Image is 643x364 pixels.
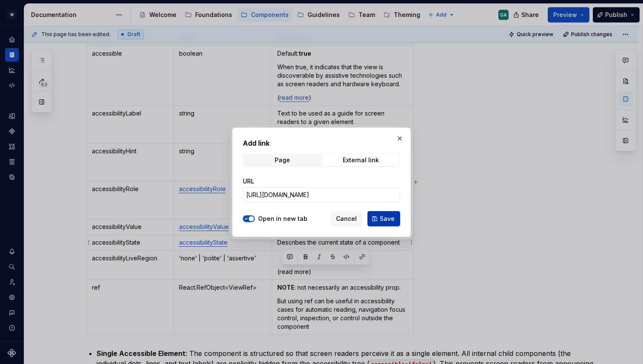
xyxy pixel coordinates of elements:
[336,214,357,223] span: Cancel
[380,214,395,223] span: Save
[343,157,379,164] div: External link
[243,177,254,186] label: URL
[243,138,400,148] h2: Add link
[258,214,307,223] label: Open in new tab
[275,157,290,164] div: Page
[330,211,362,226] button: Cancel
[367,211,400,226] button: Save
[243,187,400,203] input: https://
